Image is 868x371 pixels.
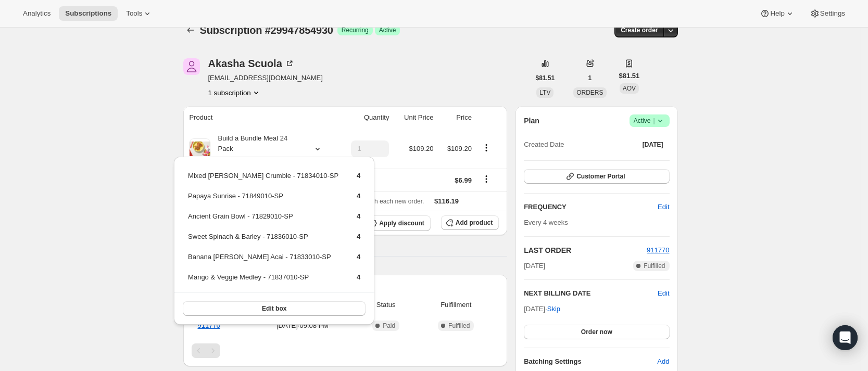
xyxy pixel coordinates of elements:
[651,199,675,215] button: Edit
[17,6,57,21] button: Analytics
[582,71,598,85] button: 1
[658,288,669,299] button: Edit
[187,272,339,291] td: Mango & Veggie Medley - 71837010-SP
[524,139,564,150] span: Created Date
[547,304,560,314] span: Skip
[657,356,669,367] span: Add
[524,245,647,255] h2: LAST ORDER
[65,9,111,18] span: Subscriptions
[126,9,142,18] span: Tools
[653,117,655,125] span: |
[183,301,366,316] button: Edit box
[581,328,612,336] span: Order now
[621,26,658,34] span: Create order
[357,273,360,281] span: 4
[192,343,499,358] nav: Pagination
[614,23,664,37] button: Create order
[658,202,669,212] span: Edit
[208,73,323,83] span: [EMAIL_ADDRESS][DOMAIN_NAME]
[187,251,339,271] td: Banana [PERSON_NAME] Acai - 71833010-SP
[588,74,592,82] span: 1
[524,219,568,226] span: Every 4 weeks
[357,253,360,261] span: 4
[448,322,470,330] span: Fulfilled
[576,89,603,96] span: ORDERS
[120,6,159,21] button: Tools
[409,145,433,152] span: $109.20
[636,137,670,152] button: [DATE]
[208,58,295,69] div: Akasha Scuola
[187,170,339,189] td: Mixed [PERSON_NAME] Crumble - 71834010-SP
[524,169,669,184] button: Customer Portal
[183,106,337,129] th: Product
[187,231,339,250] td: Sweet Spinach & Barley - 71836010-SP
[434,197,459,205] span: $116.19
[619,71,640,81] span: $81.51
[23,9,51,18] span: Analytics
[262,304,286,313] span: Edit box
[524,305,560,313] span: [DATE] ·
[647,245,669,255] button: 911770
[187,190,339,210] td: Papaya Sunrise - 71849010-SP
[379,219,424,227] span: Apply discount
[539,89,550,96] span: LTV
[210,133,304,164] div: Build a Bundle Meal 24 Pack
[359,300,413,310] span: Status
[456,219,493,227] span: Add product
[644,262,665,270] span: Fulfilled
[436,106,474,129] th: Price
[803,6,851,21] button: Settings
[183,23,198,37] button: Subscriptions
[187,211,339,230] td: Ancient Grain Bowl - 71829010-SP
[524,288,658,299] h2: NEXT BILLING DATE
[536,74,555,82] span: $81.51
[623,85,636,92] span: AOV
[524,116,539,126] h2: Plan
[342,26,369,34] span: Recurring
[643,140,663,149] span: [DATE]
[59,6,118,21] button: Subscriptions
[357,192,360,200] span: 4
[634,116,665,126] span: Active
[357,212,360,220] span: 4
[200,24,333,36] span: Subscription #29947854930
[478,142,495,153] button: Product actions
[770,9,784,18] span: Help
[647,246,669,254] a: 911770
[833,325,858,350] div: Open Intercom Messenger
[441,215,499,230] button: Add product
[337,106,393,129] th: Quantity
[541,301,567,317] button: Skip
[419,300,493,310] span: Fulfillment
[524,356,657,367] h6: Batching Settings
[357,172,360,180] span: 4
[576,172,625,181] span: Customer Portal
[753,6,801,21] button: Help
[530,71,561,85] button: $81.51
[455,176,472,184] span: $6.99
[820,9,845,18] span: Settings
[524,202,658,212] h2: FREQUENCY
[478,173,495,185] button: Shipping actions
[524,325,669,339] button: Order now
[379,26,396,34] span: Active
[447,145,472,152] span: $109.20
[383,322,395,330] span: Paid
[208,87,261,98] button: Product actions
[357,233,360,240] span: 4
[651,353,675,370] button: Add
[183,58,200,75] span: Akasha Scuola
[364,215,431,231] button: Apply discount
[392,106,436,129] th: Unit Price
[524,261,545,271] span: [DATE]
